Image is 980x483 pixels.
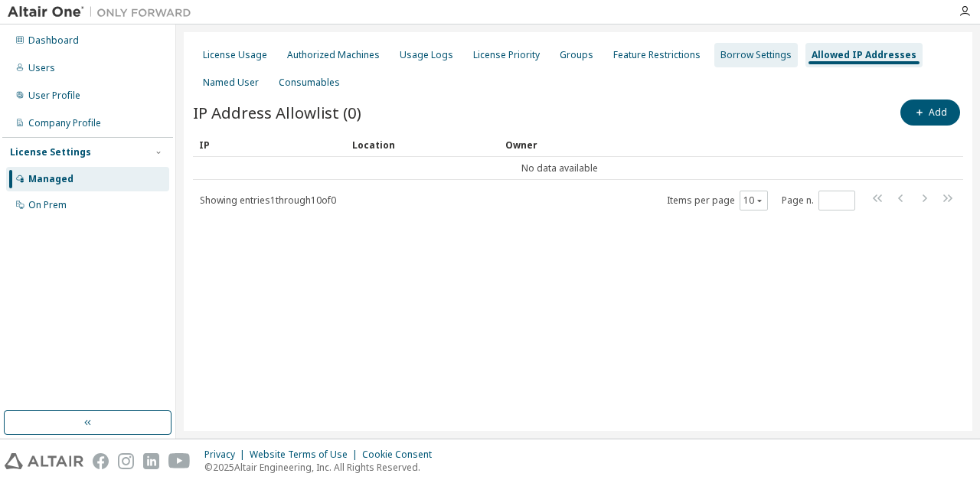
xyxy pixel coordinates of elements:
div: License Priority [473,49,540,61]
img: instagram.svg [118,453,134,469]
img: linkedin.svg [143,453,159,469]
div: License Settings [10,146,91,158]
img: facebook.svg [93,453,109,469]
div: On Prem [28,199,67,211]
div: IP [199,132,340,157]
div: Company Profile [28,117,101,129]
div: Managed [28,173,73,185]
button: 10 [743,194,764,207]
div: Dashboard [28,34,79,47]
div: Consumables [279,77,340,89]
div: Location [352,132,493,157]
span: Showing entries 1 through 10 of 0 [200,194,336,207]
p: © 2025 Altair Engineering, Inc. All Rights Reserved. [204,461,441,474]
div: Authorized Machines [287,49,380,61]
div: User Profile [28,90,80,102]
div: Groups [560,49,593,61]
div: Usage Logs [400,49,453,61]
div: Owner [505,132,920,157]
div: License Usage [203,49,267,61]
span: IP Address Allowlist (0) [193,102,361,123]
div: Users [28,62,55,74]
div: Named User [203,77,259,89]
span: Items per page [667,191,768,210]
div: Borrow Settings [720,49,792,61]
div: Cookie Consent [362,449,441,461]
div: Privacy [204,449,250,461]
button: Add [900,100,960,126]
img: youtube.svg [168,453,191,469]
span: Page n. [782,191,855,210]
div: Allowed IP Addresses [812,49,916,61]
img: altair_logo.svg [5,453,83,469]
td: No data available [193,157,926,180]
img: Altair One [8,5,199,20]
div: Website Terms of Use [250,449,362,461]
div: Feature Restrictions [613,49,701,61]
